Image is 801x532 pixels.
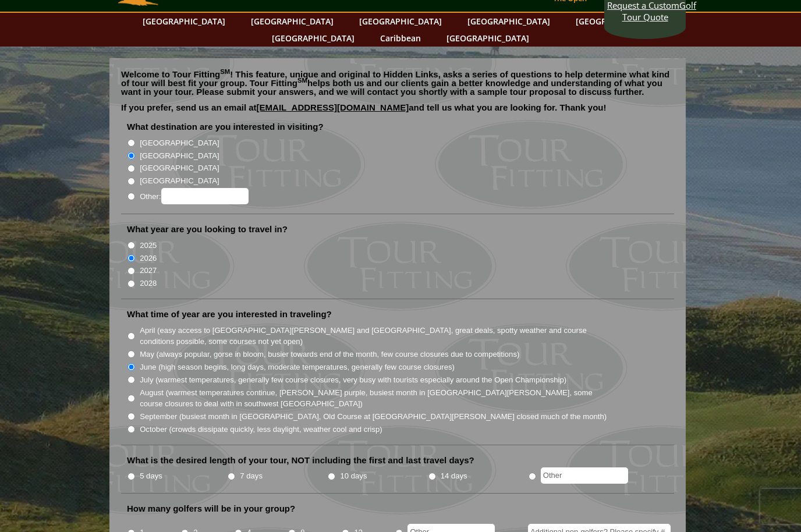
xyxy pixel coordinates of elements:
[140,374,566,386] label: July (warmest temperatures, generally few course closures, very busy with tourists especially aro...
[240,470,263,482] label: 7 days
[121,103,674,120] p: If you prefer, send us an email at and tell us what you are looking for. Thank you!
[140,278,157,289] label: 2028
[441,470,467,482] label: 14 days
[137,13,231,30] a: [GEOGRAPHIC_DATA]
[266,30,360,47] a: [GEOGRAPHIC_DATA]
[140,265,157,276] label: 2027
[161,188,249,204] input: Other:
[140,349,519,360] label: May (always popular, gorse in bloom, busier towards end of the month, few course closures due to ...
[140,188,248,204] label: Other:
[341,470,367,482] label: 10 days
[140,150,219,162] label: [GEOGRAPHIC_DATA]
[541,467,628,484] input: Other
[121,70,674,96] p: Welcome to Tour Fitting ! This feature, unique and original to Hidden Links, asks a series of que...
[462,13,556,30] a: [GEOGRAPHIC_DATA]
[353,13,448,30] a: [GEOGRAPHIC_DATA]
[297,77,307,84] sup: SM
[127,121,324,133] label: What destination are you interested in visiting?
[140,411,607,423] label: September (busiest month in [GEOGRAPHIC_DATA], Old Course at [GEOGRAPHIC_DATA][PERSON_NAME] close...
[220,68,230,75] sup: SM
[127,308,332,320] label: What time of year are you interested in traveling?
[140,470,162,482] label: 5 days
[140,361,455,373] label: June (high season begins, long days, moderate temperatures, generally few course closures)
[140,424,382,435] label: October (crowds dissipate quickly, less daylight, weather cool and crisp)
[140,387,608,410] label: August (warmest temperatures continue, [PERSON_NAME] purple, busiest month in [GEOGRAPHIC_DATA][P...
[140,240,157,251] label: 2025
[245,13,339,30] a: [GEOGRAPHIC_DATA]
[127,503,295,515] label: How many golfers will be in your group?
[140,325,608,347] label: April (easy access to [GEOGRAPHIC_DATA][PERSON_NAME] and [GEOGRAPHIC_DATA], great deals, spotty w...
[140,253,157,264] label: 2026
[140,175,219,187] label: [GEOGRAPHIC_DATA]
[127,224,288,235] label: What year are you looking to travel in?
[257,102,409,112] a: [EMAIL_ADDRESS][DOMAIN_NAME]
[374,30,427,47] a: Caribbean
[127,455,474,466] label: What is the desired length of your tour, NOT including the first and last travel days?
[140,162,219,174] label: [GEOGRAPHIC_DATA]
[570,13,664,30] a: [GEOGRAPHIC_DATA]
[140,137,219,149] label: [GEOGRAPHIC_DATA]
[441,30,535,47] a: [GEOGRAPHIC_DATA]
